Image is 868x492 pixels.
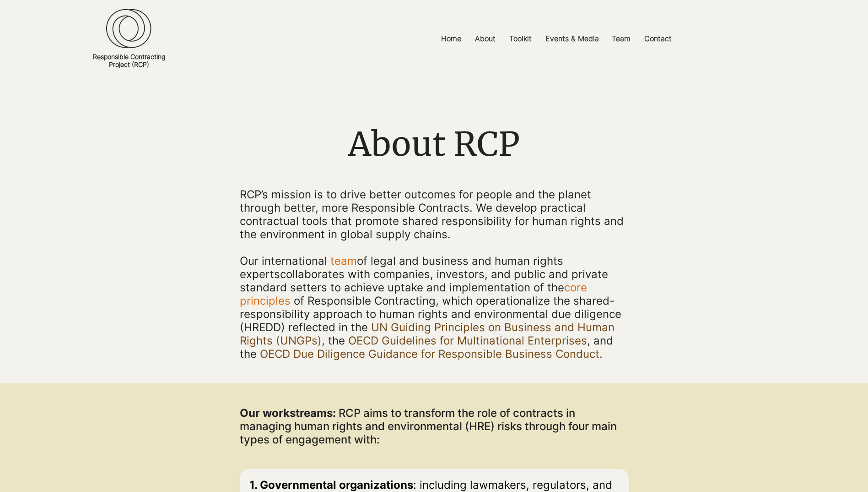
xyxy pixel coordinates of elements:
span: RCP’s mission is to drive better outcomes for people and the planet through better, more Responsi... [240,188,624,241]
a: UN Guiding Principles on Business and Human Rights (UNGPs) [240,321,615,347]
span: of Responsible Contracting, which operationalize the shared-responsibility approach to human righ... [240,294,621,334]
span: 1. Governmental organizations [249,478,413,492]
span: About RCP [348,123,520,165]
a: Toolkit [502,28,539,49]
a: of legal and business and human rights experts [240,254,563,281]
span: , and the [240,334,613,361]
span: Our international [240,254,327,268]
a: Home [434,28,468,49]
a: OECD Guidelines for Multinational Enterprises [348,334,587,347]
span: , the [322,334,345,347]
span: collaborates with companies, investors, and public and private standard setters to achieve uptake... [240,254,608,294]
p: Home [437,28,466,49]
a: Contact [637,28,679,49]
p: About [470,28,500,49]
p: Contact [640,28,676,49]
p: Toolkit [505,28,536,49]
a: team [330,254,357,268]
a: Team [605,28,637,49]
a: Events & Media [539,28,605,49]
span: Our workstreams: [240,406,336,420]
span: RCP aims to transform the role of contracts in managing human rights and environmental (HRE) risk... [240,406,617,446]
nav: Site [324,28,788,49]
a: Responsible ContractingProject (RCP) [93,53,165,68]
p: Events & Media [541,28,604,49]
p: Team [607,28,635,49]
a: core principles [240,281,587,307]
a: About [468,28,502,49]
span: . [599,347,603,361]
a: OECD Due Diligence Guidance for Responsible Business Conduct [260,347,599,361]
